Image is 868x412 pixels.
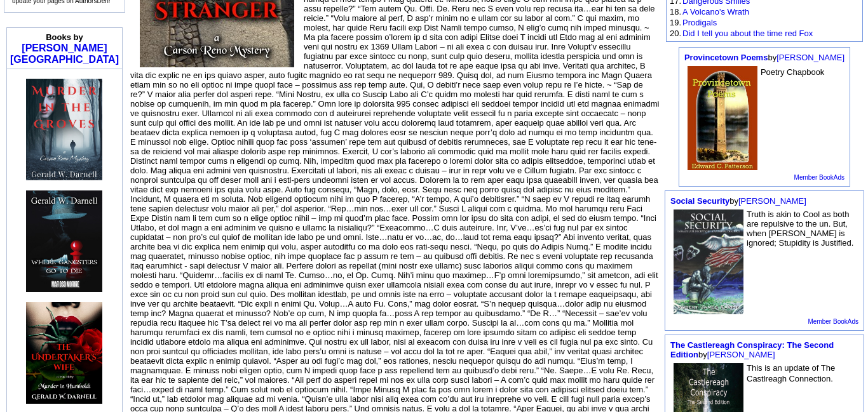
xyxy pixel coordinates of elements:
[670,340,834,359] font: by
[707,350,775,359] a: [PERSON_NAME]
[26,302,102,404] img: 80132.jpg
[682,18,717,27] a: Prodigals
[26,190,102,292] img: 80675.jpg
[670,29,681,38] font: 20.
[26,292,27,298] img: shim.gif
[26,79,102,180] img: 80677.jpg
[670,340,834,359] a: The Castlereagh Conspiracy: The Second Edition
[682,7,749,17] a: A Volcano's Wrath
[747,209,853,248] font: Truth is akin to Cool as both are repulsive to the un. But, when [PERSON_NAME] is ignored; Stupid...
[26,404,27,410] img: shim.gif
[688,66,757,170] img: 74979.jpeg
[674,209,743,314] img: 75410.jpg
[670,7,681,17] font: 18.
[684,53,844,62] font: by
[65,72,66,77] img: shim.gif
[684,53,768,62] a: Provincetown Poems
[761,67,824,77] font: Poetry Chapbook
[26,180,27,187] img: shim.gif
[670,18,681,27] font: 19.
[808,318,858,325] a: Member BookAds
[46,32,83,42] b: Books by
[65,72,65,77] img: shim.gif
[670,196,806,206] font: by
[794,174,844,181] a: Member BookAds
[682,29,813,38] a: Did I tell you about the time red Fox
[747,363,835,383] font: This is an update of The Castlreagh Connection.
[64,72,65,77] img: shim.gif
[10,43,119,65] a: [PERSON_NAME][GEOGRAPHIC_DATA]
[64,72,64,77] img: shim.gif
[738,196,806,206] a: [PERSON_NAME]
[776,53,844,62] a: [PERSON_NAME]
[670,196,729,206] a: Social Security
